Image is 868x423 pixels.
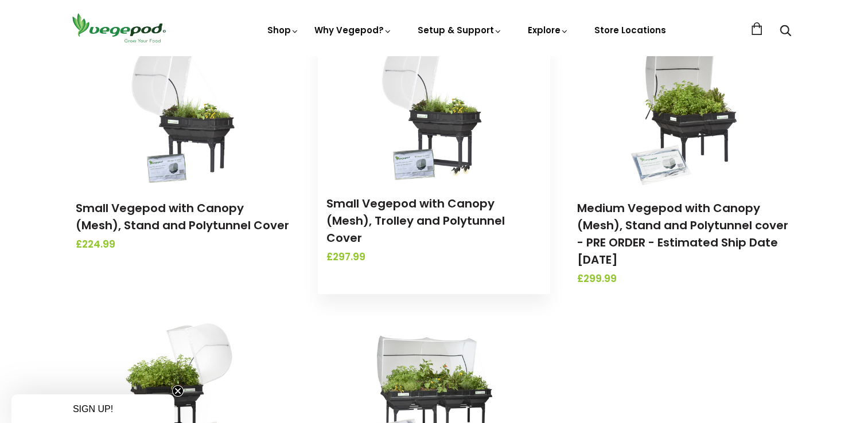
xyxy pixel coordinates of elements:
span: SIGN UP! [73,404,113,414]
span: £299.99 [577,272,792,287]
img: Medium Vegepod with Canopy (Mesh), Stand and Polytunnel cover - PRE ORDER - Estimated Ship Date O... [625,44,745,187]
a: Shop [267,24,299,36]
a: Store Locations [594,24,666,36]
img: Vegepod [67,11,170,44]
a: Why Vegepod? [314,24,392,36]
span: £297.99 [326,250,542,265]
img: Small Vegepod with Canopy (Mesh), Trolley and Polytunnel Cover [373,39,494,182]
img: Small Vegepod with Canopy (Mesh), Stand and Polytunnel Cover [123,44,243,187]
a: Setup & Support [418,24,503,36]
a: Small Vegepod with Canopy (Mesh), Stand and Polytunnel Cover [76,200,289,233]
button: Close teaser [172,385,184,397]
div: SIGN UP!Close teaser [11,394,174,423]
a: Small Vegepod with Canopy (Mesh), Trolley and Polytunnel Cover [326,195,505,246]
a: Medium Vegepod with Canopy (Mesh), Stand and Polytunnel cover - PRE ORDER - Estimated Ship Date [... [577,200,788,268]
span: £224.99 [76,237,291,252]
a: Explore [528,24,569,36]
a: Search [780,26,791,38]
